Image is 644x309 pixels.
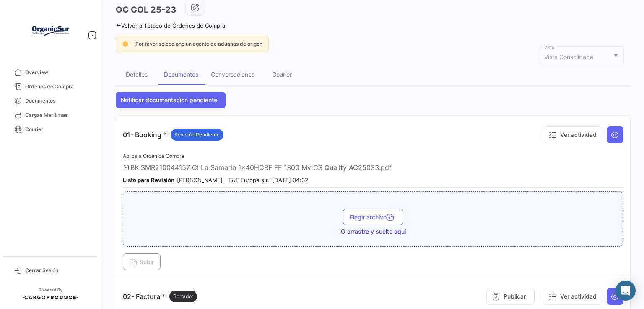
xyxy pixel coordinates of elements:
[126,71,148,78] div: Detalles
[341,227,406,236] span: O arrastre y suelte aquí
[7,65,94,80] a: Overview
[25,267,91,274] span: Cerrar Sesión
[123,291,197,302] p: 02- Factura *
[211,71,254,78] div: Conversaciones
[350,214,397,221] span: Elegir archivo
[7,94,94,108] a: Documentos
[123,153,184,159] span: Aplica a Orden de Compra
[25,83,91,90] span: Órdenes de Compra
[25,111,91,119] span: Cargas Marítimas
[164,71,198,78] div: Documentos
[272,71,292,78] div: Courier
[123,253,161,270] button: Subir
[130,163,392,172] span: BK SMR210044157 CI La Samaria 1x40HCRF FF 1300 Mv CS Quality AC25033.pdf
[116,4,176,15] h3: OC COL 25-23
[7,108,94,122] a: Cargas Marítimas
[116,22,225,29] a: Volver al listado de Órdenes de Compra
[543,126,602,143] button: Ver actividad
[25,69,91,76] span: Overview
[615,281,636,301] div: Abrir Intercom Messenger
[116,92,226,108] button: Notificar documentación pendiente
[29,10,71,52] img: Logo+OrganicSur.png
[25,126,91,133] span: Courier
[173,293,193,300] span: Borrador
[135,41,262,47] span: Por favor seleccione un agente de aduanas de origen
[343,209,403,225] button: Elegir archivo
[123,177,308,183] small: - [PERSON_NAME] - F&F Europe s.r.l [DATE] 04:32
[7,80,94,94] a: Órdenes de Compra
[7,122,94,136] a: Courier
[486,288,535,305] button: Publicar
[25,97,91,105] span: Documentos
[544,53,593,60] mat-select-trigger: Vista Consolidada
[174,131,220,139] span: Revisión Pendiente
[123,177,174,183] b: Listo para Revisión
[123,129,223,141] p: 01- Booking *
[543,288,602,305] button: Ver actividad
[130,258,154,265] span: Subir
